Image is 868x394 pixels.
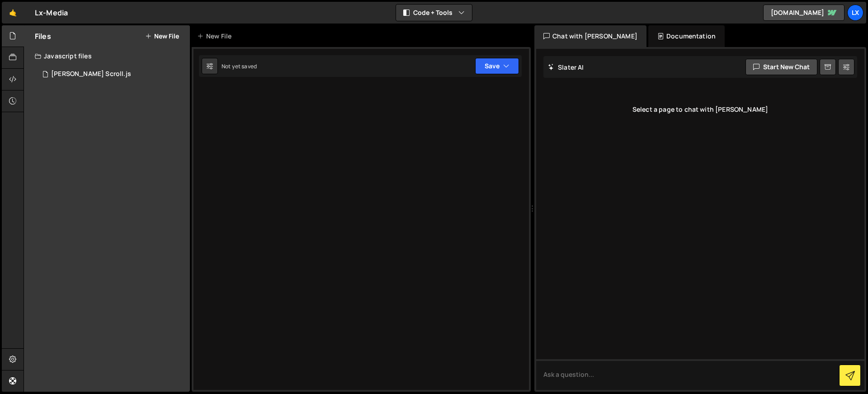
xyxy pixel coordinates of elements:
[51,70,131,78] div: [PERSON_NAME] Scroll.js
[847,5,863,21] a: Lx
[222,62,257,70] div: Not yet saved
[548,63,584,71] h2: Slater AI
[35,31,51,41] h2: Files
[745,59,817,75] button: Start new chat
[475,58,519,74] button: Save
[2,2,24,24] a: 🤙
[396,5,472,21] button: Code + Tools
[24,47,190,65] div: Javascript files
[145,33,179,40] button: New File
[35,65,190,83] div: 16614/45231.js
[763,5,844,21] a: [DOMAIN_NAME]
[197,32,235,41] div: New File
[648,25,725,47] div: Documentation
[35,7,68,18] div: Lx-Media
[534,25,646,47] div: Chat with [PERSON_NAME]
